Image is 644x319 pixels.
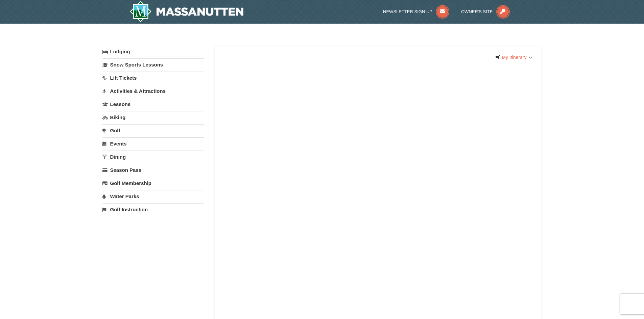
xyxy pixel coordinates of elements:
[102,72,204,84] a: Lift Tickets
[461,9,510,14] a: Owner's Site
[461,9,493,14] span: Owner's Site
[102,164,204,176] a: Season Pass
[102,151,204,163] a: Dining
[491,52,536,62] a: My Itinerary
[383,9,432,14] span: Newsletter Sign Up
[102,98,204,110] a: Lessons
[102,85,204,97] a: Activities & Attractions
[102,58,204,71] a: Snow Sports Lessons
[102,203,204,216] a: Golf Instruction
[102,111,204,124] a: Biking
[102,177,204,189] a: Golf Membership
[102,46,204,58] a: Lodging
[102,137,204,150] a: Events
[383,9,449,14] a: Newsletter Sign Up
[102,124,204,137] a: Golf
[129,1,244,22] a: Massanutten Resort
[129,1,244,22] img: Massanutten Resort Logo
[102,190,204,203] a: Water Parks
